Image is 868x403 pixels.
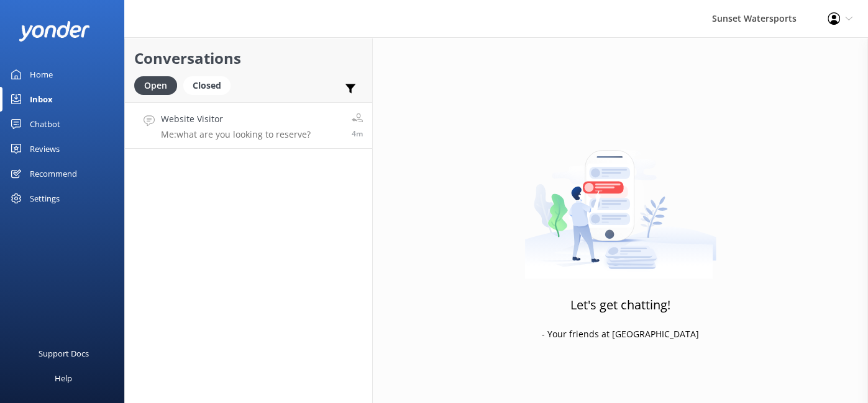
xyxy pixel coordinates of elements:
[161,129,311,140] p: Me: what are you looking to reserve?
[55,366,72,391] div: Help
[19,21,90,42] img: yonder-white-logo.png
[30,161,77,186] div: Recommend
[161,112,311,126] h4: Website Visitor
[30,62,53,87] div: Home
[30,136,60,161] div: Reviews
[183,76,231,95] div: Closed
[30,186,60,211] div: Settings
[570,295,670,315] h3: Let's get chatting!
[352,128,363,139] span: Oct 14 2025 09:56am (UTC -05:00) America/Cancun
[134,46,363,70] h2: Conversations
[542,327,699,341] p: - Your friends at [GEOGRAPHIC_DATA]
[134,76,177,95] div: Open
[183,78,237,92] a: Closed
[134,78,183,92] a: Open
[30,87,53,112] div: Inbox
[30,112,60,136] div: Chatbot
[39,341,89,366] div: Support Docs
[524,124,716,279] img: artwork of a man stealing a conversation from at giant smartphone
[125,102,372,149] a: Website VisitorMe:what are you looking to reserve?4m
